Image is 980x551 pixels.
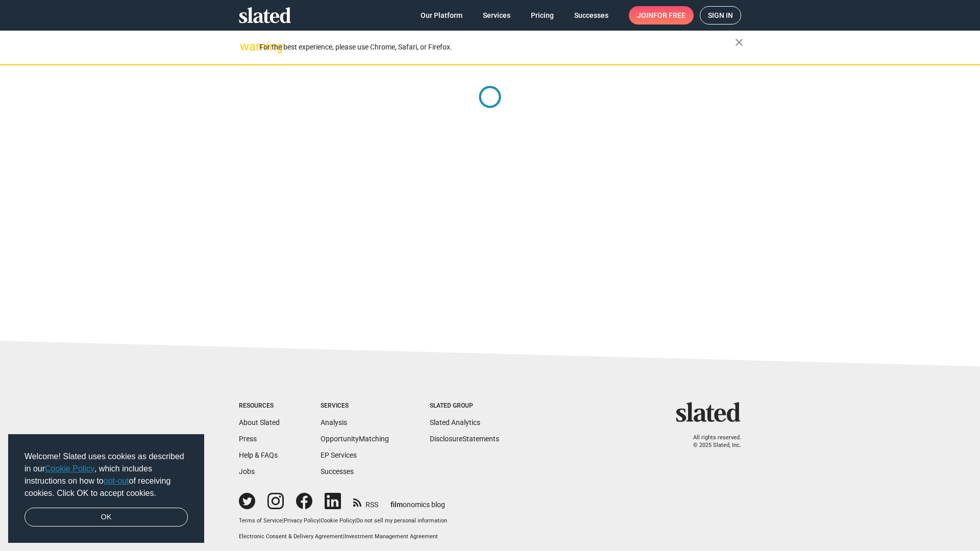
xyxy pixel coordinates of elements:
[24,508,188,527] a: dismiss cookie message
[566,6,617,24] a: Successes
[45,464,94,473] a: Cookie Policy
[355,517,356,524] span: |
[531,6,554,24] span: Pricing
[430,402,499,410] div: Slated Group
[475,6,519,24] a: Services
[343,533,345,540] span: |
[356,517,447,525] button: Do not sell my personal information
[629,6,694,24] a: Joinfor free
[321,418,347,427] a: Analysis
[353,494,378,510] a: RSS
[104,477,129,485] a: opt-out
[430,435,499,443] a: DisclosureStatements
[321,435,389,443] a: OpportunityMatching
[319,517,321,524] span: |
[239,533,343,540] a: Electronic Consent & Delivery Agreement
[653,6,685,24] span: for free
[239,402,280,410] div: Resources
[708,7,733,24] span: Sign in
[430,418,480,427] a: Slated Analytics
[24,450,188,499] span: Welcome! Slated uses cookies as described in our , which includes instructions on how to of recei...
[239,435,257,443] a: Press
[8,434,204,543] div: cookieconsent
[259,40,735,54] div: For the best experience, please use Chrome, Safari, or Firefox.
[483,6,510,24] span: Services
[390,500,403,509] span: film
[239,517,282,524] a: Terms of Service
[574,6,608,24] span: Successes
[700,6,741,24] a: Sign in
[421,6,462,24] span: Our Platform
[321,467,354,475] a: Successes
[239,467,255,475] a: Jobs
[321,451,357,459] a: EP Services
[321,402,389,410] div: Services
[345,533,438,540] a: Investment Management Agreement
[239,418,280,427] a: About Slated
[321,517,355,524] a: Cookie Policy
[390,492,445,510] a: filmonomics blog
[682,434,741,449] p: All rights reserved. © 2025 Slated, Inc.
[523,6,562,24] a: Pricing
[240,40,252,53] mat-icon: warning
[412,6,471,24] a: Our Platform
[733,36,745,48] mat-icon: close
[239,451,278,459] a: Help & FAQs
[284,517,319,524] a: Privacy Policy
[637,6,685,24] span: Join
[282,517,284,524] span: |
